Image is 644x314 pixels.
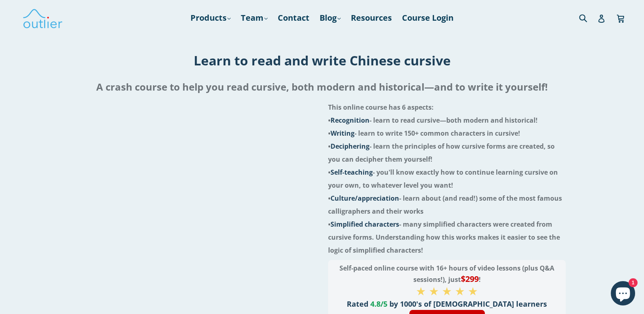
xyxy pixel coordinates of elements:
[237,11,272,25] a: Team
[389,299,547,309] span: by 1000's of [DEMOGRAPHIC_DATA] learners
[416,283,478,299] span: ★ ★ ★ ★ ★
[328,194,562,216] span: • - learn about (and read!) some of the most famous calligraphers and their works
[347,11,396,25] a: Resources
[331,168,373,177] span: Self-teaching
[331,220,399,229] span: Simplified characters
[347,299,368,309] span: Rated
[331,142,370,151] span: Deciphering
[328,168,558,190] span: • - you'll know exactly how to continue learning cursive on your own, to whatever level you want!
[398,11,458,25] a: Course Login
[331,194,399,203] span: Culture/appreciation
[328,129,520,138] span: • - learn to write 150+ common characters in cursive!
[328,103,434,112] span: This online course has 6 aspects:
[6,77,638,97] h2: A crash course to help you read cursive, both modern and historical—and to write it yourself!
[22,6,63,30] img: Outlier Linguistics
[577,9,599,26] input: Search
[461,275,481,284] span: !
[461,273,479,284] span: $299
[328,142,555,164] span: • - learn the principles of how cursive forms are created, so you can decipher them yourself!
[328,220,560,255] span: • - many simplified characters were created from cursive forms. Understanding how this works make...
[331,129,354,138] span: Writing
[316,11,345,25] a: Blog
[331,116,370,125] span: Recognition
[6,52,638,69] h1: Learn to read and write Chinese cursive
[339,264,554,284] span: Self-paced online course with 16+ hours of video lessons (plus Q&A sessions!), just
[370,299,387,309] span: 4.8/5
[328,116,538,125] span: • - learn to read cursive—both modern and historical!
[78,101,316,234] iframe: Embedded Vimeo Video
[186,11,235,25] a: Products
[608,281,638,308] inbox-online-store-chat: Shopify online store chat
[274,11,313,25] a: Contact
